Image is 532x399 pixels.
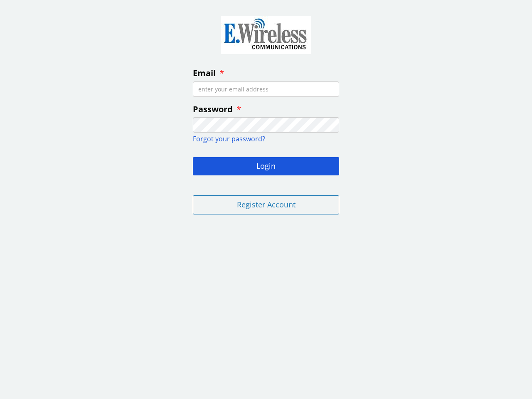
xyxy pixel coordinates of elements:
button: Login [193,157,339,175]
a: Forgot your password? [193,134,265,143]
span: Email [193,67,216,79]
span: Password [193,103,233,115]
button: Register Account [193,195,339,214]
input: enter your email address [193,81,339,97]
